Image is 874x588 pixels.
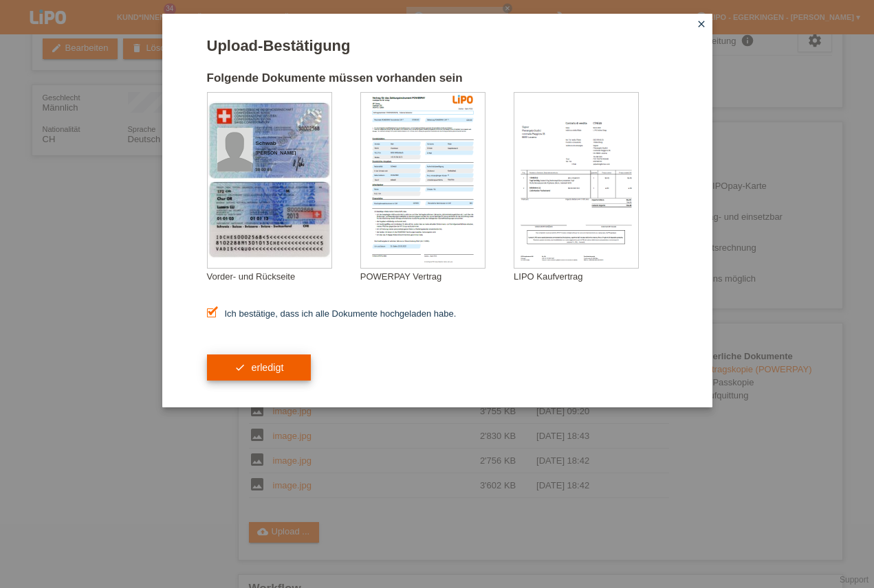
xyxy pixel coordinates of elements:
[514,271,667,282] div: LIPO Kaufvertrag
[360,271,514,282] div: POWERPAY Vertrag
[207,354,312,381] button: check erledigt
[207,71,668,92] h2: Folgende Dokumente müssen vorhanden sein
[692,17,710,33] a: close
[207,271,360,282] div: Vorder- und Rückseite
[207,37,668,54] h1: Upload-Bestätigung
[251,362,283,373] span: erledigt
[514,93,638,268] img: upload_document_confirmation_type_receipt_generic.png
[207,308,457,319] label: Ich bestätige, dass ich alle Dokumente hochgeladen habe.
[696,19,707,30] i: close
[256,140,325,146] div: Schwab
[256,150,325,155] div: [PERSON_NAME]
[217,128,253,172] img: swiss_id_photo_male.png
[452,95,473,104] img: 39073_print.png
[208,93,331,268] img: upload_document_confirmation_type_id_swiss_empty.png
[361,93,485,268] img: upload_document_confirmation_type_contract_kkg_whitelabel.png
[234,362,245,373] i: check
